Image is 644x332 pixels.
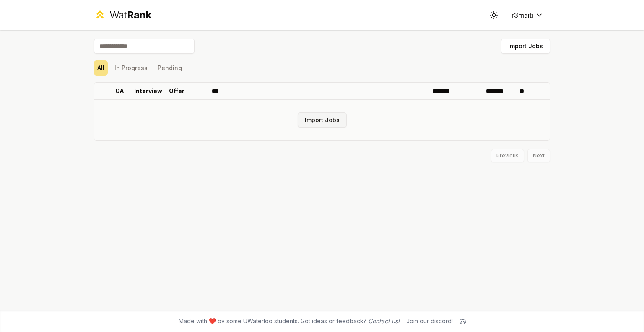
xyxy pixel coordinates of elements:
[134,87,162,95] p: Interview
[512,10,533,20] span: r3maiti
[298,112,347,128] button: Import Jobs
[111,60,151,76] button: In Progress
[169,87,184,95] p: Offer
[154,60,185,76] button: Pending
[115,87,124,95] p: OA
[501,39,550,54] button: Import Jobs
[94,60,108,76] button: All
[505,8,550,23] button: r3maiti
[368,317,400,324] a: Contact us!
[179,317,400,325] span: Made with ❤️ by some UWaterloo students. Got ideas or feedback?
[406,317,453,325] div: Join our discord!
[127,9,151,21] span: Rank
[94,8,151,22] a: WatRank
[109,8,151,22] div: Wat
